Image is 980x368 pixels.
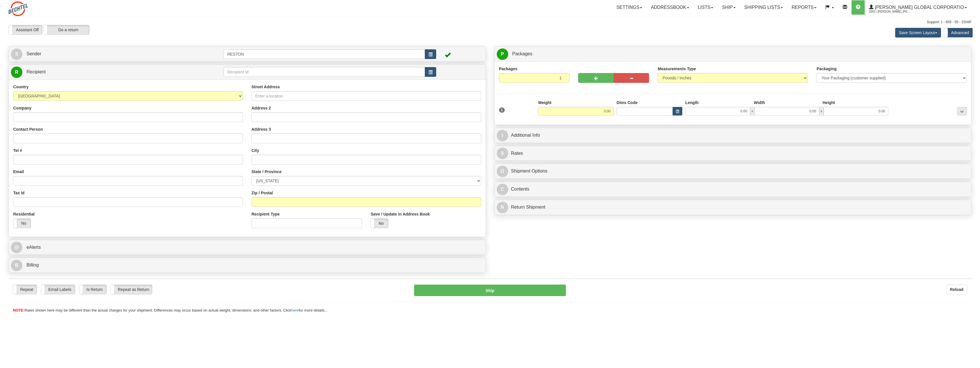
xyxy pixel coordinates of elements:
[13,84,29,90] label: Country
[13,105,32,111] label: Company
[869,9,912,15] span: 2553 / [PERSON_NAME], [PERSON_NAME]
[750,107,754,116] span: x
[11,48,223,60] a: S Sender
[252,84,280,90] label: Street Address
[646,0,693,15] a: Addressbook
[9,1,28,16] img: logo2553.jpg
[497,48,969,60] a: P Packages
[658,66,696,72] label: Measurements Type
[497,148,508,159] span: $
[895,28,941,38] button: Save Screen Layout
[11,259,484,271] a: B Billing
[252,91,481,101] input: Enter a location
[9,25,42,34] label: Assistant Off
[957,107,967,116] div: ...
[44,25,89,34] label: Do a return
[946,285,967,294] button: Reload
[612,0,646,15] a: Settings
[13,219,31,228] label: No
[13,169,24,175] label: Email
[740,0,787,15] a: Shipping lists
[718,0,740,15] a: Ship
[11,242,22,253] span: @
[371,219,388,228] label: No
[11,260,22,271] span: B
[252,211,280,217] label: Recipient Type
[13,190,24,196] label: Tax Id
[499,107,505,113] span: 1
[252,148,259,153] label: City
[13,126,43,132] label: Contact Person
[497,165,969,177] a: OShipment Options
[874,5,964,10] span: [PERSON_NAME] Global Corporatio
[26,69,46,74] span: Recipient
[223,49,425,59] input: Sender Id
[497,48,508,60] span: P
[787,0,821,15] a: Reports
[497,148,969,159] a: $Rates
[252,105,271,111] label: Address 2
[823,100,835,105] label: Height
[499,66,518,72] label: Packages
[26,245,41,250] span: eAlerts
[13,285,37,294] label: Repeat
[538,100,551,105] label: Weight
[950,287,963,292] b: Reload
[497,202,508,213] span: R
[865,0,971,15] a: [PERSON_NAME] Global Corporatio 2553 / [PERSON_NAME], [PERSON_NAME]
[817,66,837,72] label: Packaging
[291,308,299,312] a: here
[11,242,484,253] a: @ eAlerts
[9,308,971,313] div: Rates shown here may be different than the actual charges for your shipment. Differences may occu...
[223,67,425,77] input: Recipient Id
[754,100,765,105] label: Width
[252,169,282,175] label: State / Province
[497,130,969,141] a: IAdditional Info
[512,51,532,56] span: Packages
[497,201,969,213] a: RReturn Shipment
[252,190,273,196] label: Zip / Postal
[967,155,979,213] iframe: chat widget
[9,20,971,25] div: Support: 1 - 855 - 55 - 2SHIP
[11,66,200,78] a: R Recipient
[26,51,41,56] span: Sender
[79,285,106,294] label: Is Return
[371,211,430,217] label: Save / Update in Address Book
[26,263,39,267] span: Billing
[497,184,508,195] span: C
[41,285,75,294] label: Email Labels
[693,0,718,15] a: Lists
[497,183,969,195] a: CContents
[13,308,24,312] span: NOTE:
[497,166,508,177] span: O
[13,211,35,217] label: Residential
[11,48,22,60] span: S
[497,130,508,141] span: I
[252,126,271,132] label: Address 3
[11,66,22,78] span: R
[111,285,152,294] label: Repeat as Return
[944,28,973,37] label: Advanced
[617,100,638,105] label: Dims Code
[13,148,22,153] label: Tel #
[414,285,566,296] button: Ship
[685,100,699,105] label: Length
[819,107,823,116] span: x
